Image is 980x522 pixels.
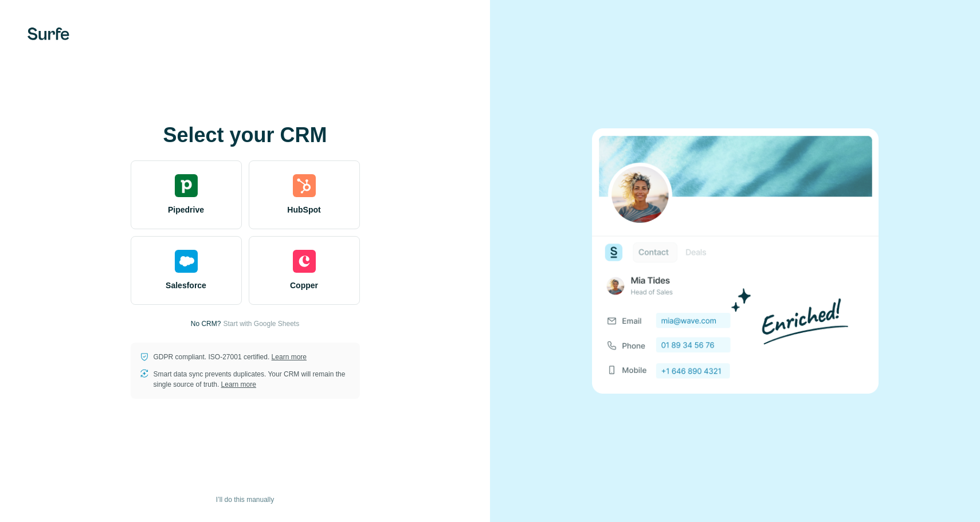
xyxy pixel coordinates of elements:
[293,250,316,273] img: copper's logo
[168,204,204,215] span: Pipedrive
[28,28,69,40] img: Surfe's logo
[131,124,360,147] h1: Select your CRM
[154,352,307,362] p: GDPR compliant. ISO-27001 certified.
[154,369,351,390] p: Smart data sync prevents duplicates. Your CRM will remain the single source of truth.
[272,353,307,361] a: Learn more
[208,491,282,508] button: I’ll do this manually
[592,128,879,394] img: none image
[175,174,198,197] img: pipedrive's logo
[287,204,320,215] span: HubSpot
[175,250,198,273] img: salesforce's logo
[191,319,221,329] p: No CRM?
[216,494,274,505] span: I’ll do this manually
[166,280,206,291] span: Salesforce
[223,319,299,329] button: Start with Google Sheets
[293,174,316,197] img: hubspot's logo
[290,280,318,291] span: Copper
[221,380,256,388] a: Learn more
